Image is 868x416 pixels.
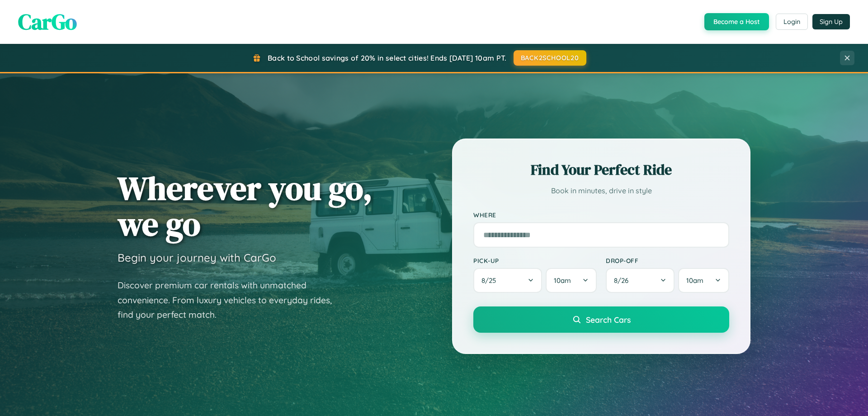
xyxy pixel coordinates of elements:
button: 8/25 [473,268,542,293]
button: 10am [678,268,729,293]
span: 10am [554,276,571,285]
button: 8/26 [606,268,675,293]
h3: Begin your journey with CarGo [118,251,276,264]
span: 8 / 26 [614,276,633,285]
span: 10am [686,276,703,285]
button: Sign Up [812,14,850,29]
label: Drop-off [606,257,729,264]
button: Login [776,14,808,30]
span: CarGo [18,7,77,37]
button: Search Cars [473,306,729,333]
p: Book in minutes, drive in style [473,184,729,197]
label: Pick-up [473,257,597,264]
button: 10am [546,268,597,293]
button: Become a Host [704,13,769,30]
span: Search Cars [586,315,631,325]
h2: Find Your Perfect Ride [473,160,729,180]
p: Discover premium car rentals with unmatched convenience. From luxury vehicles to everyday rides, ... [118,278,344,322]
label: Where [473,211,729,219]
h1: Wherever you go, we go [118,170,373,242]
span: Back to School savings of 20% in select cities! Ends [DATE] 10am PT. [268,53,506,62]
button: BACK2SCHOOL20 [514,50,586,66]
span: 8 / 25 [481,276,500,285]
